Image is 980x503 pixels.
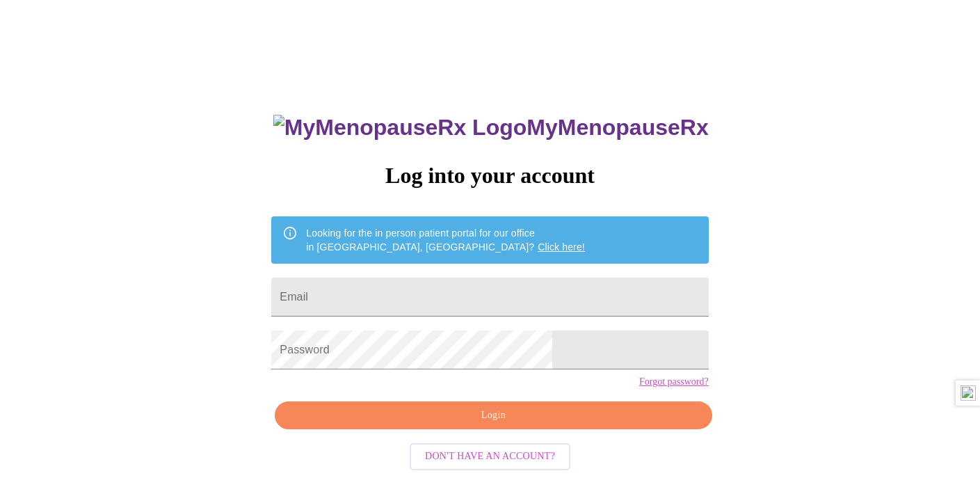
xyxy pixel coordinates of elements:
a: Forgot password? [639,376,709,388]
img: MyMenopauseRx Logo [273,115,527,141]
h3: MyMenopauseRx [273,115,709,141]
a: Don't have an account? [406,449,574,461]
div: Looking for the in person patient portal for our office in [GEOGRAPHIC_DATA], [GEOGRAPHIC_DATA]? [306,221,585,260]
button: Login [275,401,712,430]
span: Login [291,407,696,424]
a: Click here! [538,241,585,253]
button: Don't have an account? [410,443,570,470]
h3: Log into your account [271,163,708,189]
span: Don't have an account? [425,448,555,465]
